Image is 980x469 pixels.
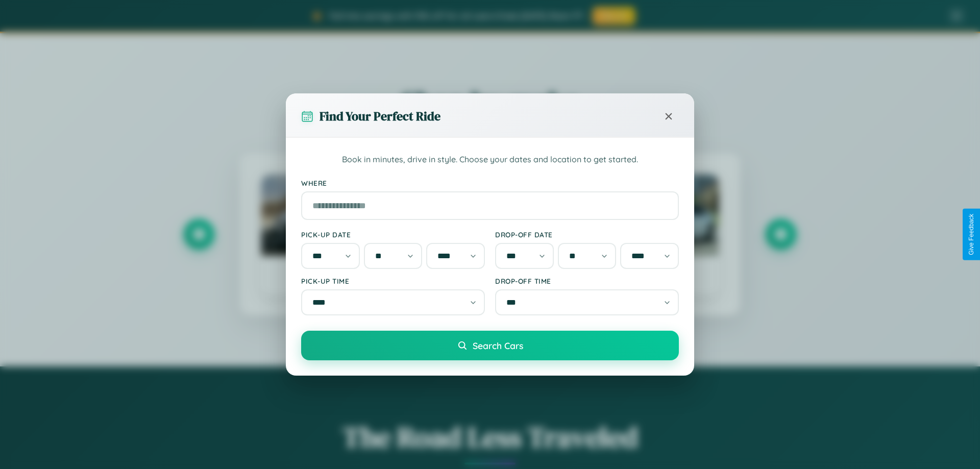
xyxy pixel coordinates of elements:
label: Pick-up Date [301,230,485,239]
label: Pick-up Time [301,277,485,285]
label: Drop-off Date [495,230,679,239]
span: Search Cars [473,340,523,351]
button: Search Cars [301,331,679,360]
label: Drop-off Time [495,277,679,285]
label: Where [301,179,679,187]
p: Book in minutes, drive in style. Choose your dates and location to get started. [301,153,679,166]
h3: Find Your Perfect Ride [320,108,440,125]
